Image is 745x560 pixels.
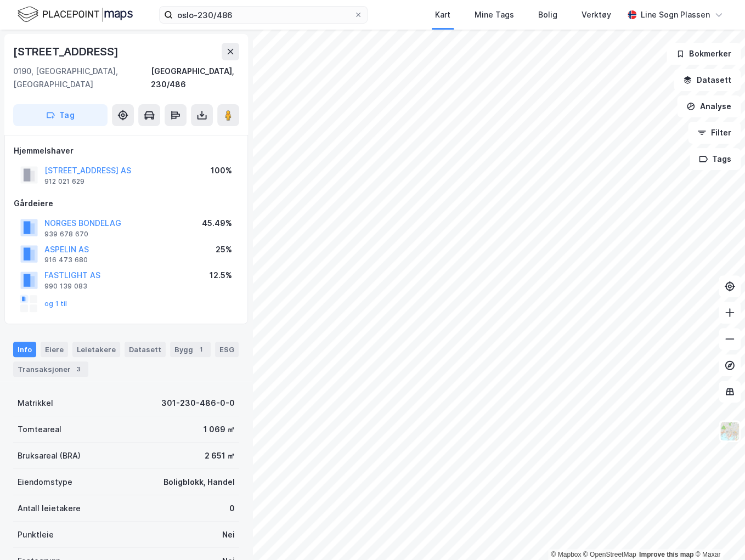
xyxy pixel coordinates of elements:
[125,342,166,357] div: Datasett
[204,423,235,436] div: 1 069 ㎡
[719,421,740,442] img: Z
[44,177,84,186] div: 912 021 629
[216,243,232,256] div: 25%
[688,122,741,144] button: Filter
[13,65,151,91] div: 0190, [GEOGRAPHIC_DATA], [GEOGRAPHIC_DATA]
[14,197,239,210] div: Gårdeiere
[18,423,61,436] div: Tomteareal
[538,8,557,21] div: Bolig
[551,551,581,558] a: Mapbox
[18,449,81,462] div: Bruksareal (BRA)
[170,342,211,357] div: Bygg
[582,8,611,21] div: Verktøy
[641,8,710,21] div: Line Sogn Plassen
[73,364,84,375] div: 3
[72,342,120,357] div: Leietakere
[475,8,514,21] div: Mine Tags
[18,397,53,410] div: Matrikkel
[18,476,72,489] div: Eiendomstype
[13,43,121,60] div: [STREET_ADDRESS]
[18,502,81,515] div: Antall leietakere
[195,344,206,355] div: 1
[151,65,239,91] div: [GEOGRAPHIC_DATA], 230/486
[639,551,693,558] a: Improve this map
[173,7,354,23] input: Søk på adresse, matrikkel, gårdeiere, leietakere eller personer
[44,256,88,264] div: 916 473 680
[690,507,745,560] iframe: Chat Widget
[202,217,232,230] div: 45.49%
[18,5,133,24] img: logo.f888ab2527a4732fd821a326f86c7f29.svg
[205,449,235,462] div: 2 651 ㎡
[690,507,745,560] div: Kontrollprogram for chat
[13,342,36,357] div: Info
[677,95,741,117] button: Analyse
[13,361,88,377] div: Transaksjoner
[583,551,636,558] a: OpenStreetMap
[222,528,235,541] div: Nei
[690,148,741,170] button: Tags
[13,104,108,126] button: Tag
[229,502,235,515] div: 0
[44,230,88,239] div: 939 678 670
[161,397,235,410] div: 301-230-486-0-0
[163,476,235,489] div: Boligblokk, Handel
[211,164,232,177] div: 100%
[674,69,741,91] button: Datasett
[210,269,232,282] div: 12.5%
[435,8,450,21] div: Kart
[44,282,87,291] div: 990 139 083
[18,528,54,541] div: Punktleie
[215,342,239,357] div: ESG
[14,144,239,157] div: Hjemmelshaver
[41,342,68,357] div: Eiere
[667,43,741,65] button: Bokmerker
